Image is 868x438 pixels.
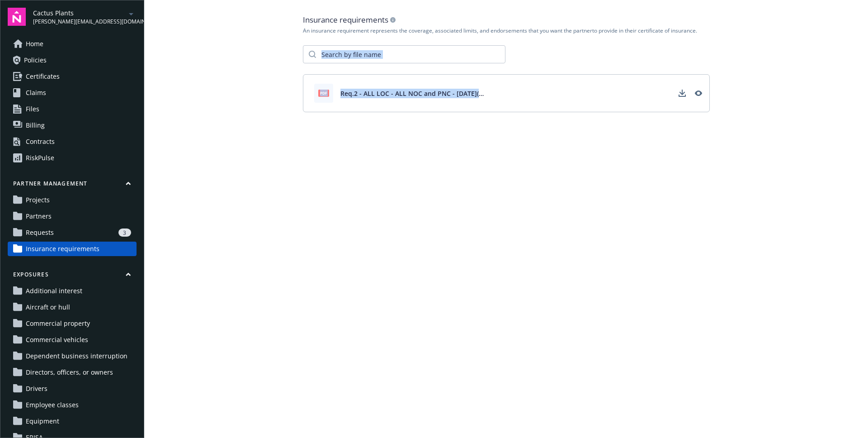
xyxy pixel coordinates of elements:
[26,365,113,380] span: Directors, officers, or owners
[675,86,689,100] a: Download
[8,8,26,26] img: navigator-logo.svg
[8,134,137,149] a: Contracts
[8,349,137,363] a: Dependent business interruption
[8,69,137,84] a: Certificates
[26,316,90,331] span: Commercial property
[303,27,710,34] div: An insurance requirement represents the coverage, associated limits, and endorsements that you wa...
[8,180,137,191] button: Partner management
[8,365,137,380] a: Directors, officers, or owners
[26,102,39,116] span: Files
[26,414,59,428] span: Equipment
[8,209,137,224] a: Partners
[8,53,137,67] a: Policies
[8,316,137,331] a: Commercial property
[303,14,710,25] div: Insurance requirements
[340,89,485,98] span: Req.2 - ALL LOC - ALL NOC and PNC - Apr 29(Demo)
[33,8,126,18] span: Cactus Plants
[24,53,47,67] span: Policies
[8,225,137,240] a: Requests3
[26,69,60,84] span: Certificates
[26,349,127,363] span: Dependent business interruption
[33,18,126,26] span: [PERSON_NAME][EMAIL_ADDRESS][DOMAIN_NAME]
[26,193,50,207] span: Projects
[8,37,137,51] a: Home
[26,300,70,314] span: Aircraft or hull
[8,271,137,282] button: Exposures
[26,151,54,165] div: RiskPulse
[8,284,137,298] a: Additional interest
[26,398,79,412] span: Employee classes
[26,225,54,240] span: Requests
[318,90,329,96] span: pdf
[8,151,137,165] a: RiskPulse
[8,381,137,396] a: Drivers
[26,284,82,298] span: Additional interest
[8,242,137,256] a: Insurance requirements
[118,229,131,237] div: 3
[8,398,137,412] a: Employee classes
[26,118,45,133] span: Billing
[8,333,137,347] a: Commercial vehicles
[26,37,43,51] span: Home
[33,8,137,26] button: Cactus Plants[PERSON_NAME][EMAIL_ADDRESS][DOMAIN_NAME]arrowDropDown
[26,209,52,224] span: Partners
[8,118,137,133] a: Billing
[126,8,137,19] a: arrowDropDown
[309,51,316,58] svg: Search
[8,86,137,100] a: Claims
[8,414,137,428] a: Equipment
[691,86,706,100] a: View
[8,102,137,116] a: Files
[8,193,137,207] a: Projects
[26,134,55,149] div: Contracts
[316,46,505,63] input: Search by file name
[26,242,99,256] span: Insurance requirements
[26,333,88,347] span: Commercial vehicles
[26,86,46,100] span: Claims
[8,300,137,314] a: Aircraft or hull
[26,381,47,396] span: Drivers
